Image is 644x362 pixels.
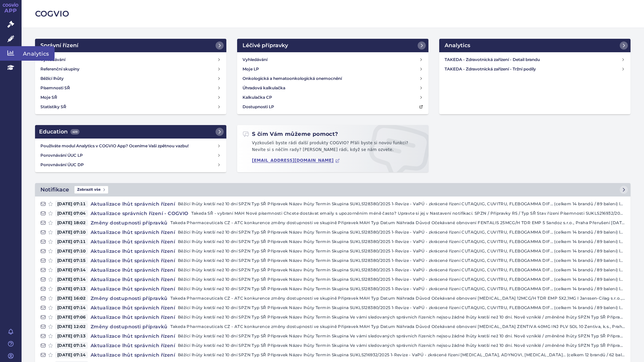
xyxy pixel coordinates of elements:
[38,141,224,151] a: Používáte modul Analytics v COGVIO App? Oceníme Vaši zpětnou vazbu!
[38,83,224,93] a: Písemnosti SŘ
[88,238,178,245] h4: Aktualizace lhůt správních řízení
[178,267,625,273] p: Běžící lhůty kratší než 10 dní SPZN Typ SŘ Přípravek Název lhůty Termín Skupina SUKLS128380/2025 ...
[191,210,625,217] p: Takeda SŘ - vybraní MAH Nové písemnosti Chcete dostávat emaily s upozorněním méně často? Upravte ...
[243,41,288,50] h2: Léčivé přípravky
[55,267,88,273] span: [DATE] 07:14
[178,342,625,349] p: Běžící lhůty kratší než 10 dní SPZN Typ SŘ Přípravek Název lhůty Termín Skupina Ve vámi sledovaný...
[178,201,625,207] p: Běžící lhůty kratší než 10 dní SPZN Typ SŘ Přípravek Název lhůty Termín Skupina SUKLS128380/2025 ...
[178,257,625,264] p: Běžící lhůty kratší než 10 dní SPZN Typ SŘ Přípravek Název lhůty Termín Skupina SUKLS128380/2025 ...
[88,229,178,236] h4: Aktualizace lhůt správních řízení
[55,276,88,283] span: [DATE] 07:14
[243,130,338,138] h2: S čím Vám můžeme pomoct?
[178,285,625,292] p: Běžící lhůty kratší než 10 dní SPZN Typ SŘ Přípravek Název lhůty Termín Skupina SUKLS128380/2025 ...
[170,323,625,330] p: Takeda Pharmaceuticals CZ - ATC konkurence změny dostupností ve skupině Přípravek MAH Typ Datum N...
[88,285,178,292] h4: Aktualizace lhůt správních řízení
[55,352,88,358] span: [DATE] 07:14
[35,183,631,197] a: NotifikaceZobrazit vše
[40,94,57,101] h4: Moje SŘ
[88,248,178,254] h4: Aktualizace lhůt správních řízení
[240,102,426,112] a: Dostupnosti LP
[38,64,224,74] a: Referenční skupiny
[88,323,170,330] h4: Změny dostupnosti přípravků
[445,66,621,72] h4: TAKEDA - Zdravotnická zařízení - Tržní podíly
[178,304,625,311] p: Běžící lhůty kratší než 10 dní SPZN Typ SŘ Přípravek Název lhůty Termín Skupina SUKLS128380/2025 ...
[55,304,88,311] span: [DATE] 07:14
[55,201,88,207] span: [DATE] 07:11
[55,333,88,339] span: [DATE] 07:13
[178,314,625,321] p: Běžící lhůty kratší než 10 dní SPZN Typ SŘ Přípravek Název lhůty Termín Skupina Ve vámi sledovaný...
[240,83,426,93] a: Úhradová kalkulačka
[240,55,426,64] a: Vyhledávání
[38,160,224,170] a: Porovnávání ÚUC DP
[55,285,88,292] span: [DATE] 07:13
[240,74,426,83] a: Onkologická a hematoonkologická onemocnění
[88,201,178,207] h4: Aktualizace lhůt správních řízení
[442,64,628,74] a: TAKEDA - Zdravotnická zařízení - Tržní podíly
[243,94,272,101] h4: Kalkulačka CP
[38,93,224,102] a: Moje SŘ
[40,75,64,82] h4: Běžící lhůty
[88,333,178,339] h4: Aktualizace lhůt správních řízení
[178,352,625,358] p: Běžící lhůty kratší než 10 dní SPZN Typ SŘ Přípravek Název lhůty Termín Skupina SUKLS216932/2025 ...
[445,56,621,63] h4: TAKEDA - Zdravotnická zařízení - Detail brandu
[243,140,423,156] p: Vyzkoušeli byste rádi další produkty COGVIO? Přáli byste si novou funkci? Nevíte si s něčím rady?...
[40,66,79,72] h4: Referenční skupiny
[445,41,470,50] h2: Analytics
[35,39,226,52] a: Správní řízení
[40,186,69,194] h2: Notifikace
[88,314,178,321] h4: Aktualizace lhůt správních řízení
[55,323,88,330] span: [DATE] 12:02
[240,93,426,102] a: Kalkulačka CP
[55,342,88,349] span: [DATE] 07:14
[35,8,631,20] h2: COGVIO
[240,64,426,74] a: Moje LP
[88,342,178,349] h4: Aktualizace lhůt správních řízení
[178,248,625,254] p: Běžící lhůty kratší než 10 dní SPZN Typ SŘ Přípravek Název lhůty Termín Skupina SUKLS128380/2025 ...
[40,143,217,149] h4: Používáte modul Analytics v COGVIO App? Oceníme Vaši zpětnou vazbu!
[178,276,625,283] p: Běžící lhůty kratší než 10 dní SPZN Typ SŘ Přípravek Název lhůty Termín Skupina SUKLS128380/2025 ...
[70,129,79,134] span: 439
[88,352,178,358] h4: Aktualizace lhůt správních řízení
[38,55,224,64] a: Vyhledávání
[55,219,88,226] span: [DATE] 18:02
[178,229,625,236] p: Běžící lhůty kratší než 10 dní SPZN Typ SŘ Přípravek Název lhůty Termín Skupina SUKLS128380/2025 ...
[38,74,224,83] a: Běžící lhůty
[55,248,88,254] span: [DATE] 07:10
[55,257,88,264] span: [DATE] 07:15
[40,161,217,168] h4: Porovnávání ÚUC DP
[243,103,274,110] h4: Dostupnosti LP
[38,102,224,112] a: Statistiky SŘ
[40,103,66,110] h4: Statistiky SŘ
[243,66,259,72] h4: Moje LP
[55,295,88,302] span: [DATE] 16:02
[88,276,178,283] h4: Aktualizace lhůt správních řízení
[439,39,631,52] a: Analytics
[55,314,88,321] span: [DATE] 07:06
[170,295,625,302] p: Takeda Pharmaceuticals CZ - ATC konkurence změny dostupností ve skupině Přípravek MAH Typ Datum N...
[40,85,70,91] h4: Písemnosti SŘ
[40,152,217,159] h4: Porovnávání ÚUC LP
[442,55,628,64] a: TAKEDA - Zdravotnická zařízení - Detail brandu
[88,295,170,302] h4: Změny dostupnosti přípravků
[88,219,170,226] h4: Změny dostupnosti přípravků
[88,267,178,273] h4: Aktualizace lhůt správních řízení
[55,238,88,245] span: [DATE] 07:11
[243,85,285,91] h4: Úhradová kalkulačka
[39,128,79,136] h2: Education
[88,210,191,217] h4: Aktualizace správních řízení - COGVIO
[252,158,340,163] a: [EMAIL_ADDRESS][DOMAIN_NAME]
[243,75,342,82] h4: Onkologická a hematoonkologická onemocnění
[74,186,108,193] span: Zobrazit vše
[178,238,625,245] p: Běžící lhůty kratší než 10 dní SPZN Typ SŘ Přípravek Název lhůty Termín Skupina SUKLS128380/2025 ...
[38,151,224,160] a: Porovnávání ÚUC LP
[170,219,625,226] p: Takeda Pharmaceuticals CZ - ATC konkurence změny dostupností ve skupině Přípravek MAH Typ Datum N...
[35,125,226,139] a: Education439
[40,41,78,50] h2: Správní řízení
[55,210,88,217] span: [DATE] 07:04
[88,304,178,311] h4: Aktualizace lhůt správních řízení
[22,46,55,60] span: Analytics
[178,333,625,339] p: Běžící lhůty kratší než 10 dní SPZN Typ SŘ Přípravek Název lhůty Termín Skupina Ve vámi sledovaný...
[237,39,428,52] a: Léčivé přípravky
[243,56,267,63] h4: Vyhledávání
[88,257,178,264] h4: Aktualizace lhůt správních řízení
